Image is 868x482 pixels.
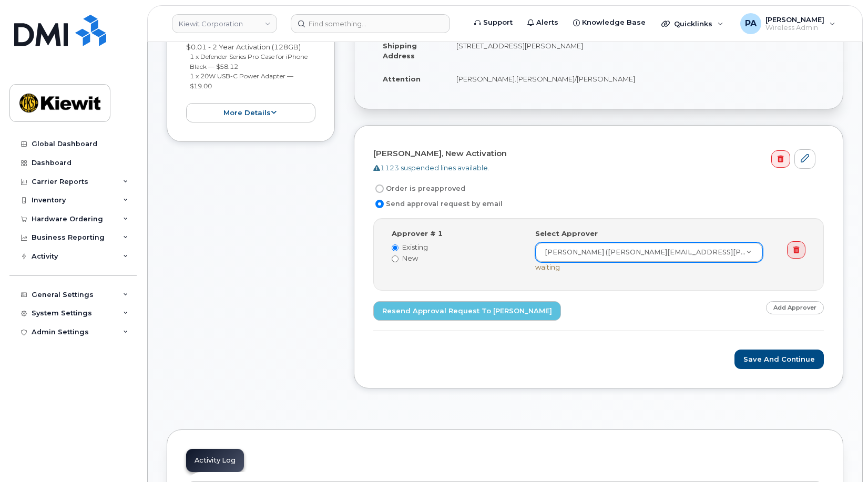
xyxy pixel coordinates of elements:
[186,103,315,122] button: more details
[822,436,860,474] iframe: Messenger Launcher
[654,13,731,34] div: Quicklinks
[447,34,824,67] td: [STREET_ADDRESS][PERSON_NAME]
[674,19,712,28] span: Quicklinks
[373,301,561,321] a: Resend Approval Request to [PERSON_NAME]
[745,17,757,30] span: PA
[734,350,824,369] button: Save and Continue
[190,53,308,70] small: 1 x Defender Series Pro Case for iPhone Black — $58.12
[172,14,277,33] a: Kiewit Corporation
[383,75,421,83] strong: Attention
[375,200,384,208] input: Send approval request by email
[373,182,465,195] label: Order is preapproved
[291,14,450,33] input: Find something...
[566,12,653,33] a: Knowledge Base
[375,184,384,193] input: Order is preapproved
[520,12,566,33] a: Alerts
[373,163,815,173] div: 1123 suspended lines available.
[536,243,762,262] a: [PERSON_NAME] ([PERSON_NAME][EMAIL_ADDRESS][PERSON_NAME][PERSON_NAME][DOMAIN_NAME])
[765,24,824,32] span: Wireless Admin
[582,17,646,28] span: Knowledge Base
[535,263,560,271] span: waiting
[766,301,824,314] a: Add Approver
[392,253,519,263] label: New
[373,149,815,158] h4: [PERSON_NAME], New Activation
[483,17,513,28] span: Support
[467,12,520,33] a: Support
[392,244,399,251] input: Existing
[392,242,519,252] label: Existing
[392,229,443,239] label: Approver # 1
[373,198,503,210] label: Send approval request by email
[536,17,558,28] span: Alerts
[447,67,824,90] td: [PERSON_NAME].[PERSON_NAME]/[PERSON_NAME]
[765,15,824,24] span: [PERSON_NAME]
[538,248,746,257] span: [PERSON_NAME] ([PERSON_NAME][EMAIL_ADDRESS][PERSON_NAME][PERSON_NAME][DOMAIN_NAME])
[733,13,843,34] div: Paul Andrews
[190,72,293,90] small: 1 x 20W USB-C Power Adapter — $19.00
[186,13,315,122] div: [PERSON_NAME] $0.01 - 2 Year Activation (128GB)
[535,229,598,239] label: Select Approver
[392,255,399,262] input: New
